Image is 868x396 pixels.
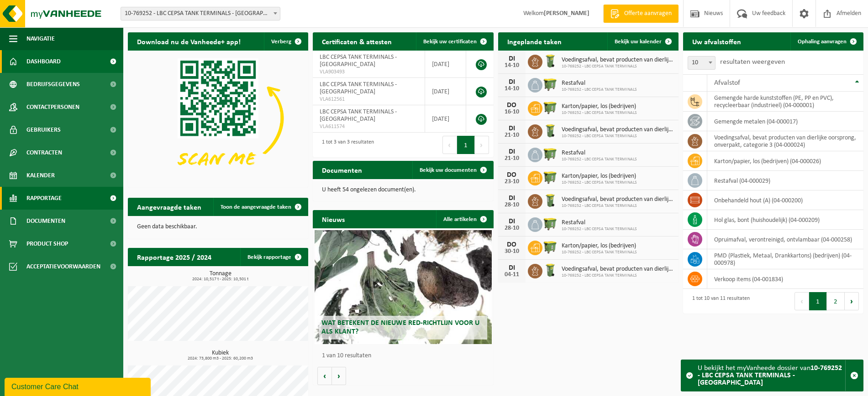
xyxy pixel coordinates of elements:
[707,92,863,112] td: gemengde harde kunststoffen (PE, PP en PVC), recycleerbaar (industrieel) (04-000001)
[317,367,332,385] button: Vorige
[562,196,674,203] span: Voedingsafval, bevat producten van dierlijke oorsprong, onverpakt, categorie 3
[498,32,571,50] h2: Ingeplande taken
[26,27,55,50] span: Navigatie
[423,39,477,45] span: Bekijk uw certificaten
[503,62,521,69] div: 14-10
[271,39,291,45] span: Verberg
[475,136,489,154] button: Next
[132,277,308,282] span: 2024: 10,517 t - 2025: 10,501 t
[503,202,521,208] div: 28-10
[603,5,679,23] a: Offerte aanvragen
[313,161,371,179] h2: Documenten
[562,157,637,162] span: 10-769252 - LBC CEPSA TANK TERMINALS
[542,77,558,92] img: WB-1100-HPE-GN-50
[542,170,558,185] img: WB-1100-HPE-GN-50
[542,262,558,278] img: WB-0140-HPE-GN-50
[503,195,521,202] div: DI
[503,132,521,139] div: 21-10
[320,54,397,68] span: LBC CEPSA TANK TERMINALS - [GEOGRAPHIC_DATA]
[698,360,845,391] div: U bekijkt het myVanheede dossier van
[132,271,308,282] h3: Tonnage
[714,79,740,87] span: Afvalstof
[313,210,354,228] h2: Nieuws
[320,68,418,76] span: VLA903493
[503,272,521,278] div: 04-11
[562,57,674,64] span: Voedingsafval, bevat producten van dierlijke oorsprong, onverpakt, categorie 3
[707,151,863,171] td: karton/papier, los (bedrijven) (04-000026)
[562,110,637,116] span: 10-769252 - LBC CEPSA TANK TERMINALS
[213,198,307,216] a: Toon de aangevraagde taken
[688,291,750,311] div: 1 tot 10 van 11 resultaten
[683,32,750,50] h2: Uw afvalstoffen
[542,193,558,208] img: WB-0140-HPE-GN-50
[607,32,678,51] a: Bekijk uw kalender
[542,123,558,139] img: WB-0140-HPE-GN-50
[503,218,521,225] div: DI
[544,10,589,17] strong: [PERSON_NAME]
[26,210,65,232] span: Documenten
[707,131,863,151] td: voedingsafval, bevat producten van dierlijke oorsprong, onverpakt, categorie 3 (04-000024)
[720,58,785,66] label: resultaten weergeven
[562,250,637,255] span: 10-769252 - LBC CEPSA TANK TERMINALS
[26,255,100,278] span: Acceptatievoorwaarden
[622,9,674,18] span: Offerte aanvragen
[313,32,401,50] h2: Certificaten & attesten
[425,51,466,78] td: [DATE]
[707,210,863,230] td: hol glas, bont (huishoudelijk) (04-000209)
[320,96,418,103] span: VLA612561
[794,292,809,310] button: Previous
[562,219,637,226] span: Restafval
[320,81,397,95] span: LBC CEPSA TANK TERMINALS - [GEOGRAPHIC_DATA]
[845,292,859,310] button: Next
[562,134,674,139] span: 10-769252 - LBC CEPSA TANK TERMINALS
[503,78,521,86] div: DI
[698,365,842,386] strong: 10-769252 - LBC CEPSA TANK TERMINALS - [GEOGRAPHIC_DATA]
[322,187,484,193] p: U heeft 54 ongelezen document(en).
[809,292,827,310] button: 1
[425,78,466,105] td: [DATE]
[320,108,397,123] span: LBC CEPSA TANK TERMINALS - [GEOGRAPHIC_DATA]
[562,203,674,209] span: 10-769252 - LBC CEPSA TANK TERMINALS
[707,249,863,269] td: PMD (Plastiek, Metaal, Drankkartons) (bedrijven) (04-000978)
[128,51,308,185] img: Download de VHEPlus App
[562,149,637,157] span: Restafval
[798,39,847,45] span: Ophaling aanvragen
[562,180,637,185] span: 10-769252 - LBC CEPSA TANK TERMINALS
[503,248,521,255] div: 30-10
[240,248,307,266] a: Bekijk rapportage
[503,171,521,179] div: DO
[562,242,637,250] span: Karton/papier, los (bedrijven)
[26,50,61,73] span: Dashboard
[562,64,674,69] span: 10-769252 - LBC CEPSA TANK TERMINALS
[562,226,637,232] span: 10-769252 - LBC CEPSA TANK TERMINALS
[562,80,637,87] span: Restafval
[562,103,637,110] span: Karton/papier, los (bedrijven)
[503,264,521,272] div: DI
[457,136,475,154] button: 1
[121,7,280,21] span: 10-769252 - LBC CEPSA TANK TERMINALS - ANTWERPEN
[128,248,221,266] h2: Rapportage 2025 / 2024
[790,32,863,51] a: Ophaling aanvragen
[420,167,477,173] span: Bekijk uw documenten
[707,269,863,289] td: verkoop items (04-001834)
[707,112,863,131] td: gemengde metalen (04-000017)
[320,123,418,130] span: VLA611574
[121,7,280,20] span: 10-769252 - LBC CEPSA TANK TERMINALS - ANTWERPEN
[542,100,558,115] img: WB-1100-HPE-GN-50
[707,171,863,190] td: restafval (04-000029)
[26,118,61,141] span: Gebruikers
[562,173,637,180] span: Karton/papier, los (bedrijven)
[542,239,558,255] img: WB-1100-HPE-GN-50
[503,109,521,115] div: 16-10
[26,232,68,255] span: Product Shop
[128,32,250,50] h2: Download nu de Vanheede+ app!
[503,225,521,231] div: 28-10
[562,273,674,278] span: 10-769252 - LBC CEPSA TANK TERMINALS
[436,210,493,228] a: Alle artikelen
[542,146,558,162] img: WB-1100-HPE-GN-50
[542,216,558,231] img: WB-1100-HPE-GN-50
[322,353,489,359] p: 1 van 10 resultaten
[332,367,346,385] button: Volgende
[264,32,307,51] button: Verberg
